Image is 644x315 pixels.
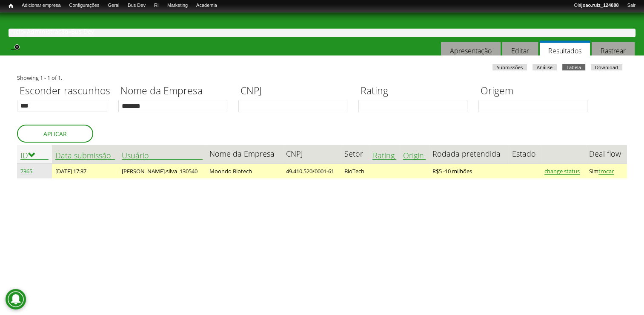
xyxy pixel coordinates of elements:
[492,64,527,70] a: Submissões
[441,42,501,59] a: Apresentação
[238,83,353,100] label: CNPJ
[341,163,369,179] td: BioTech
[341,145,369,163] th: Setor
[206,145,283,163] th: Nome da Empresa
[206,163,283,179] td: Moondo Biotech
[27,29,68,35] a: Administração
[429,163,509,179] td: R$5 -10 milhões
[103,2,123,9] a: Geral
[163,2,192,9] a: Marketing
[52,163,118,179] td: [DATE] 17:37
[122,167,197,175] span: [PERSON_NAME].silva_130540
[502,42,538,59] a: Editar
[570,2,623,9] a: Olájoao.ruiz_124888
[540,41,590,59] a: Resultados
[283,163,341,179] td: 49.410.520/0001-61
[586,145,627,163] th: Deal flow
[532,64,557,70] a: Análise
[9,29,635,37] div: » »
[71,29,94,35] a: Bus Dev
[122,152,203,160] a: Usuário
[192,2,221,9] a: Academia
[123,2,150,9] a: Bus Dev
[118,83,233,100] label: Nome da Empresa
[20,151,49,160] a: ID
[358,83,473,100] label: Rating
[150,2,163,9] a: RI
[586,163,627,179] td: Sim
[9,3,13,9] span: Início
[478,83,593,100] label: Origem
[562,64,585,70] a: Tabela
[544,169,580,175] a: change status
[598,169,614,175] a: trocar
[20,169,32,175] a: 7365
[581,3,619,8] strong: joao.ruiz_124888
[4,2,17,10] a: Início
[17,83,113,100] label: Esconder rascunhos
[509,145,541,163] th: Estado
[28,151,36,159] span: ordem crescente
[429,145,509,163] th: Rodada pretendida
[17,75,627,81] div: Showing 1 - 1 of 1.
[372,152,396,160] a: Rating
[65,2,104,9] a: Configurações
[55,152,115,160] a: Data submissão
[283,145,341,163] th: CNPJ
[623,2,640,9] a: Sair
[592,42,635,59] a: Rastrear
[9,29,24,35] a: Início
[17,2,65,9] a: Adicionar empresa
[17,125,93,143] button: Aplicar
[403,152,426,160] a: Origin
[591,64,622,70] a: Download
